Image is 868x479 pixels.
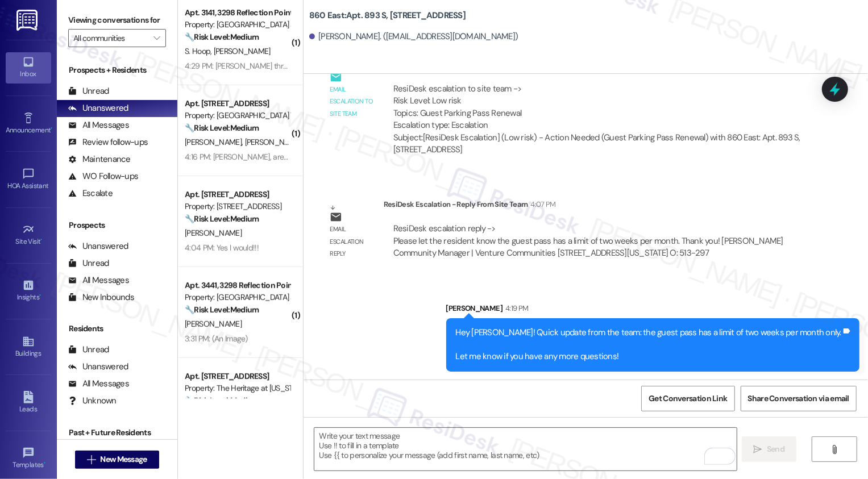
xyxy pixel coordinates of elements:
span: • [44,459,45,467]
strong: 🔧 Risk Level: Medium [185,214,259,224]
div: ResiDesk escalation reply -> Please let the resident know the guest pass has a limit of two weeks... [393,223,783,259]
div: Escalate [68,188,113,199]
div: 4:07 PM [528,198,556,210]
span: S. Hoop [185,46,214,56]
strong: 🔧 Risk Level: Medium [185,305,259,315]
div: Unanswered [68,361,128,373]
div: Subject: [ResiDesk Escalation] (Low risk) - Action Needed (Guest Parking Pass Renewal) with 860 E... [393,132,802,156]
div: Maintenance [68,153,131,165]
span: [PERSON_NAME] [214,46,271,56]
div: Unanswered [68,240,128,252]
div: Apt. [STREET_ADDRESS] [185,370,290,382]
a: Site Visit • [6,220,51,251]
div: Property: [GEOGRAPHIC_DATA] Townhomes [185,110,290,122]
i:  [153,34,160,43]
a: Buildings [6,332,51,363]
div: All Messages [68,378,129,390]
i:  [754,445,762,454]
i:  [87,455,95,464]
div: 4:04 PM: Yes I would!!! [185,243,259,253]
div: Unread [68,344,109,356]
div: Property: [GEOGRAPHIC_DATA] at [GEOGRAPHIC_DATA] [185,291,290,303]
div: All Messages [68,274,129,286]
div: New Inbounds [68,291,134,303]
div: Unread [68,257,109,269]
div: Property: [GEOGRAPHIC_DATA] at [GEOGRAPHIC_DATA] [185,19,290,31]
div: Unread [68,85,109,97]
span: [PERSON_NAME] [185,319,242,329]
span: [PERSON_NAME] [185,228,242,238]
button: New Message [75,451,159,469]
a: Templates • [6,443,51,474]
span: Send [767,443,784,455]
span: Get Conversation Link [649,393,727,405]
label: Viewing conversations for [68,11,166,29]
span: [PERSON_NAME] [244,137,301,147]
div: All Messages [68,119,129,131]
button: Get Conversation Link [641,386,734,411]
a: Leads [6,388,51,418]
a: HOA Assistant [6,164,51,195]
span: New Message [100,453,147,465]
div: Property: [STREET_ADDRESS] [185,201,290,213]
strong: 🔧 Risk Level: Medium [185,32,259,42]
button: Share Conversation via email [741,386,857,411]
div: [PERSON_NAME]. ([EMAIL_ADDRESS][DOMAIN_NAME]) [309,31,518,43]
img: ResiDesk Logo [16,10,40,31]
div: Apt. [STREET_ADDRESS] [185,98,290,110]
div: Apt. 3441, 3298 Reflection Pointe [185,280,290,291]
span: • [39,291,41,299]
strong: 🔧 Risk Level: Medium [185,123,259,133]
div: ResiDesk escalation to site team -> Risk Level: Low risk Topics: Guest Parking Pass Renewal Escal... [393,83,802,132]
a: Inbox [6,52,51,83]
div: Residents [57,323,177,335]
div: Apt. 3141, 3298 Reflection Pointe [185,7,290,19]
div: Unknown [68,395,117,407]
div: [PERSON_NAME] [446,302,860,318]
div: 4:19 PM [502,302,528,314]
div: ResiDesk Escalation - Reply From Site Team [384,198,812,214]
button: Send [742,436,797,462]
div: Prospects [57,219,177,231]
div: 4:16 PM: [PERSON_NAME], are you a robot? [185,152,327,162]
div: Prospects + Residents [57,64,177,76]
div: Past + Future Residents [57,427,177,439]
div: Email escalation to site team [330,84,374,120]
div: WO Follow-ups [68,170,138,182]
div: 4:29 PM: [PERSON_NAME] threw the items away [185,61,346,71]
span: Share Conversation via email [748,393,849,405]
div: Unanswered [68,102,128,114]
strong: 🔧 Risk Level: Medium [185,395,259,406]
span: [PERSON_NAME] [185,137,245,147]
div: Hey [PERSON_NAME]! Quick update from the team: the guest pass has a limit of two weeks per month ... [456,327,842,363]
span: • [51,124,52,132]
input: All communities [73,29,148,47]
span: • [41,236,43,244]
b: 860 East: Apt. 893 S, [STREET_ADDRESS] [309,10,466,22]
div: Email escalation reply [330,223,374,260]
textarea: To enrich screen reader interactions, please activate Accessibility in Grammarly extension settings [314,428,737,470]
div: 3:31 PM: (An Image) [185,334,248,344]
div: Review follow-ups [68,136,148,148]
a: Insights • [6,276,51,306]
div: Apt. [STREET_ADDRESS] [185,189,290,201]
div: Property: The Heritage at [US_STATE] [185,382,290,394]
i:  [830,445,839,454]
